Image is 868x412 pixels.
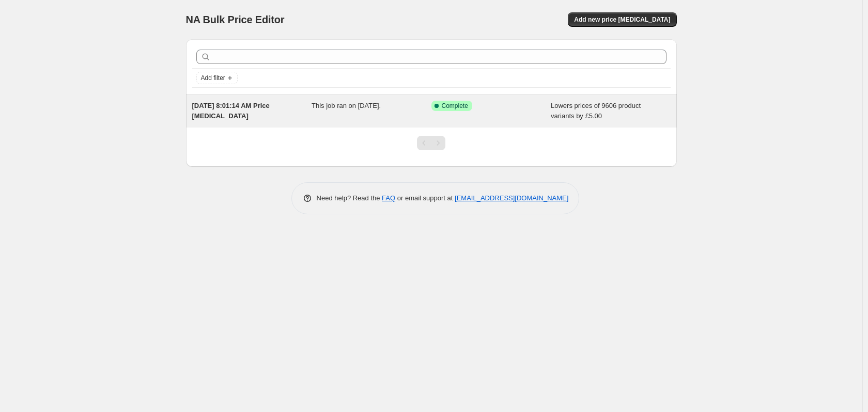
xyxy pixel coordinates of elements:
span: or email support at [395,194,455,202]
a: [EMAIL_ADDRESS][DOMAIN_NAME] [455,194,568,202]
span: Need help? Read the [317,194,382,202]
button: Add filter [196,72,238,84]
span: Complete [442,102,468,110]
span: [DATE] 8:01:14 AM Price [MEDICAL_DATA] [192,102,270,120]
span: Add filter [201,74,225,82]
span: Add new price [MEDICAL_DATA] [574,15,670,24]
span: NA Bulk Price Editor [186,14,285,25]
button: Add new price [MEDICAL_DATA] [568,12,676,27]
a: FAQ [382,194,395,202]
span: This job ran on [DATE]. [312,102,381,109]
nav: Pagination [417,136,445,150]
span: Lowers prices of 9606 product variants by £5.00 [551,102,641,120]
